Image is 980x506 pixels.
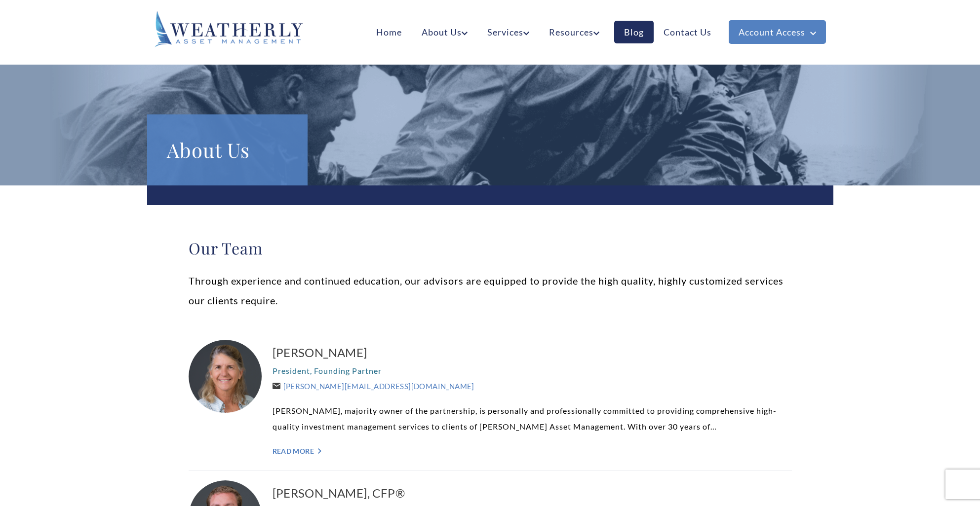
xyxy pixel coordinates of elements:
a: [PERSON_NAME], CFP® [273,485,792,501]
a: Read More "> [273,447,792,455]
h1: About Us [167,134,288,166]
p: President, Founding Partner [273,363,792,379]
a: Services [477,21,539,43]
h2: Our Team [189,238,792,258]
p: Through experience and continued education, our advisors are equipped to provide the high quality... [189,271,792,310]
a: About Us [412,21,477,43]
a: [PERSON_NAME] [273,345,792,361]
a: Account Access [729,20,826,44]
a: Contact Us [654,21,721,43]
a: Resources [539,21,609,43]
a: Blog [614,21,654,43]
p: [PERSON_NAME], majority owner of the partnership, is personally and professionally committed to p... [273,403,792,434]
img: Weatherly [155,11,303,47]
a: [PERSON_NAME][EMAIL_ADDRESS][DOMAIN_NAME] [273,382,474,391]
a: Home [366,21,412,43]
